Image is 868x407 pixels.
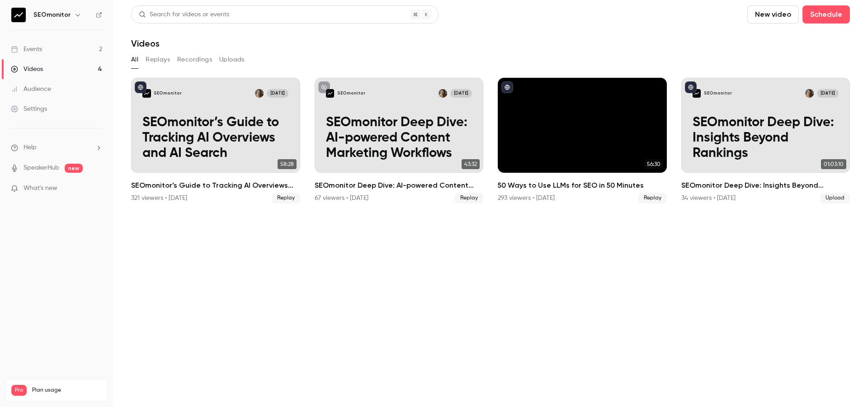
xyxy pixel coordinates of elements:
[24,184,57,193] span: What's new
[681,78,850,203] a: SEOmonitor Deep Dive: Insights Beyond RankingsSEOmonitorAnastasiia Shpitko[DATE]SEOmonitor Deep D...
[318,81,330,93] button: unpublished
[11,104,47,114] div: Settings
[681,78,850,203] li: SEOmonitor Deep Dive: Insights Beyond Rankings
[326,89,335,98] img: SEOmonitor Deep Dive: AI-powered Content Marketing Workflows
[11,8,26,22] img: SEOmonitor
[11,385,27,396] span: Pro
[747,5,799,24] button: New video
[704,90,732,96] p: SEOmonitor
[337,90,365,96] p: SEOmonitor
[462,159,480,169] span: 43:32
[681,180,850,191] h2: SEOmonitor Deep Dive: Insights Beyond Rankings
[24,143,37,152] span: Help
[278,159,297,169] span: 58:28
[142,89,151,98] img: SEOmonitor’s Guide to Tracking AI Overviews and AI Search
[255,89,264,98] img: Anastasiia Shpitko
[681,194,736,203] div: 34 viewers • [DATE]
[177,52,212,67] button: Recordings
[455,193,483,203] span: Replay
[685,81,697,93] button: published
[131,78,850,203] ul: Videos
[131,52,138,67] button: All
[131,78,300,203] li: SEOmonitor’s Guide to Tracking AI Overviews and AI Search
[24,163,59,173] a: SpeakerHub
[450,89,472,98] span: [DATE]
[805,89,814,98] img: Anastasiia Shpitko
[498,180,667,191] h2: 50 Ways to Use LLMs for SEO in 50 Minutes
[272,193,300,203] span: Replay
[498,78,667,203] li: 50 Ways to Use LLMs for SEO in 50 Minutes
[131,38,160,49] h1: Videos
[267,89,288,98] span: [DATE]
[142,115,288,161] p: SEOmonitor’s Guide to Tracking AI Overviews and AI Search
[219,52,245,67] button: Uploads
[11,45,42,54] div: Events
[131,194,187,203] div: 321 viewers • [DATE]
[498,194,555,203] div: 293 viewers • [DATE]
[820,193,850,203] span: Upload
[693,115,839,161] p: SEOmonitor Deep Dive: Insights Beyond Rankings
[315,194,368,203] div: 67 viewers • [DATE]
[326,115,472,161] p: SEOmonitor Deep Dive: AI-powered Content Marketing Workflows
[315,180,484,191] h2: SEOmonitor Deep Dive: AI-powered Content Marketing Workflows
[131,180,300,191] h2: SEOmonitor’s Guide to Tracking AI Overviews and AI Search
[315,78,484,203] li: SEOmonitor Deep Dive: AI-powered Content Marketing Workflows
[11,143,102,152] li: help-dropdown-opener
[135,81,146,93] button: published
[33,10,71,19] h6: SEOmonitor
[139,10,229,19] div: Search for videos or events
[644,159,663,169] span: 56:30
[146,52,170,67] button: Replays
[821,159,846,169] span: 01:03:10
[11,65,43,74] div: Videos
[131,78,300,203] a: SEOmonitor’s Guide to Tracking AI Overviews and AI Search SEOmonitorAnastasiia Shpitko[DATE]SEOmo...
[498,78,667,203] a: 56:3050 Ways to Use LLMs for SEO in 50 Minutes293 viewers • [DATE]Replay
[439,89,447,98] img: Anastasiia Shpitko
[802,5,850,24] button: Schedule
[32,387,102,394] span: Plan usage
[817,89,839,98] span: [DATE]
[693,89,701,98] img: SEOmonitor Deep Dive: Insights Beyond Rankings
[91,185,102,193] iframe: Noticeable Trigger
[315,78,484,203] a: SEOmonitor Deep Dive: AI-powered Content Marketing WorkflowsSEOmonitorAnastasiia Shpitko[DATE]SEO...
[131,5,850,402] section: Videos
[154,90,182,96] p: SEOmonitor
[638,193,667,203] span: Replay
[501,81,513,93] button: published
[11,85,51,94] div: Audience
[65,164,83,173] span: new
